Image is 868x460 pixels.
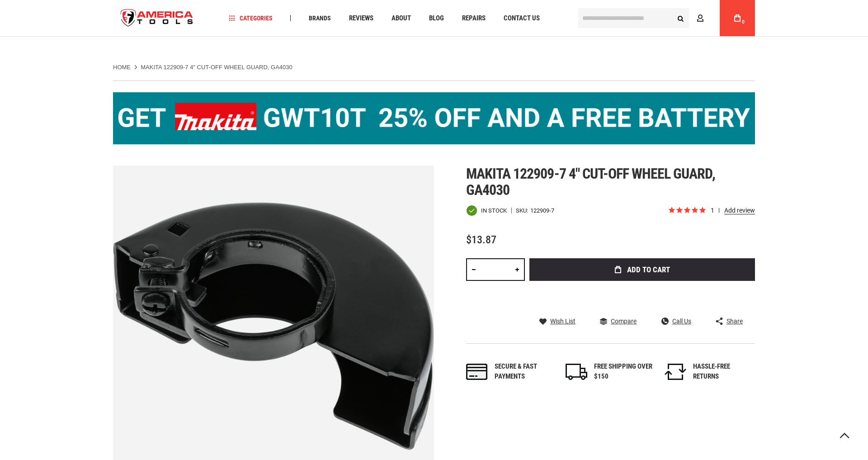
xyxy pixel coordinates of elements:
span: 1 reviews [711,207,755,214]
span: About [392,15,411,22]
span: Reviews [349,15,373,22]
a: Home [113,63,131,71]
img: BOGO: Buy the Makita® XGT IMpact Wrench (GWT10T), get the BL4040 4ah Battery FREE! [113,92,755,144]
span: Brands [309,15,331,21]
a: Wish List [539,317,576,325]
div: HASSLE-FREE RETURNS [693,362,752,381]
button: Add to Cart [529,258,755,281]
a: Brands [305,12,335,24]
img: payments [466,364,488,380]
span: $13.87 [466,233,496,246]
span: Compare [611,318,637,324]
span: Call Us [672,318,691,324]
a: Blog [425,12,448,24]
img: returns [665,364,686,380]
div: FREE SHIPPING OVER $150 [594,362,653,381]
span: Categories [229,15,273,21]
span: Wish List [550,318,576,324]
span: Share [726,318,743,324]
div: Availability [466,205,507,216]
a: Call Us [661,317,691,325]
span: Rated 5.0 out of 5 stars 1 reviews [668,206,755,216]
strong: SKU [516,208,530,213]
div: Secure & fast payments [495,362,553,381]
span: Blog [429,15,444,22]
img: America Tools [113,1,201,35]
a: Categories [225,12,277,24]
a: About [387,12,415,24]
a: store logo [113,1,201,35]
a: Repairs [458,12,490,24]
span: Repairs [462,15,486,22]
a: Compare [600,317,637,325]
span: Add to Cart [627,266,670,274]
span: 0 [742,19,745,24]
a: Reviews [345,12,377,24]
span: Contact Us [504,15,540,22]
span: review [719,208,719,213]
span: In stock [481,208,507,213]
button: Search [672,9,689,27]
span: Makita 122909-7 4" cut-off wheel guard, ga4030 [466,165,715,199]
img: shipping [566,364,587,380]
strong: MAKITA 122909-7 4" CUT-OFF WHEEL GUARD, GA4030 [141,64,292,71]
a: Contact Us [500,12,544,24]
div: 122909-7 [530,208,554,213]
